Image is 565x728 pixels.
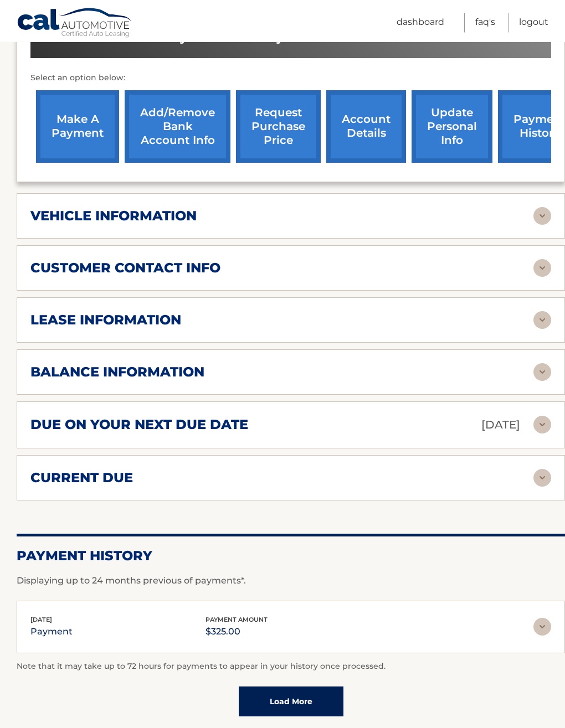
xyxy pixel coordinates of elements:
[239,686,343,716] a: Load More
[30,469,133,486] h2: current due
[30,416,248,433] h2: due on your next due date
[30,616,52,623] span: [DATE]
[533,363,551,381] img: accordion-rest.svg
[17,548,565,564] h2: Payment History
[17,660,565,673] p: Note that it may take up to 72 hours for payments to appear in your history once processed.
[326,90,406,163] a: account details
[30,208,197,224] h2: vehicle information
[481,415,520,435] p: [DATE]
[475,13,495,32] a: FAQ's
[397,13,444,32] a: Dashboard
[36,90,119,163] a: make a payment
[125,90,230,163] a: Add/Remove bank account info
[533,311,551,329] img: accordion-rest.svg
[412,90,492,163] a: update personal info
[236,90,321,163] a: request purchase price
[533,207,551,225] img: accordion-rest.svg
[30,260,220,276] h2: customer contact info
[206,624,268,639] p: $325.00
[533,416,551,433] img: accordion-rest.svg
[519,13,548,32] a: Logout
[533,259,551,277] img: accordion-rest.svg
[30,71,551,85] p: Select an option below:
[17,7,133,39] a: Cal Automotive
[30,364,204,380] h2: balance information
[533,469,551,487] img: accordion-rest.svg
[30,624,73,639] p: payment
[30,312,181,328] h2: lease information
[17,574,565,587] p: Displaying up to 24 months previous of payments*.
[206,616,268,623] span: payment amount
[533,618,551,636] img: accordion-rest.svg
